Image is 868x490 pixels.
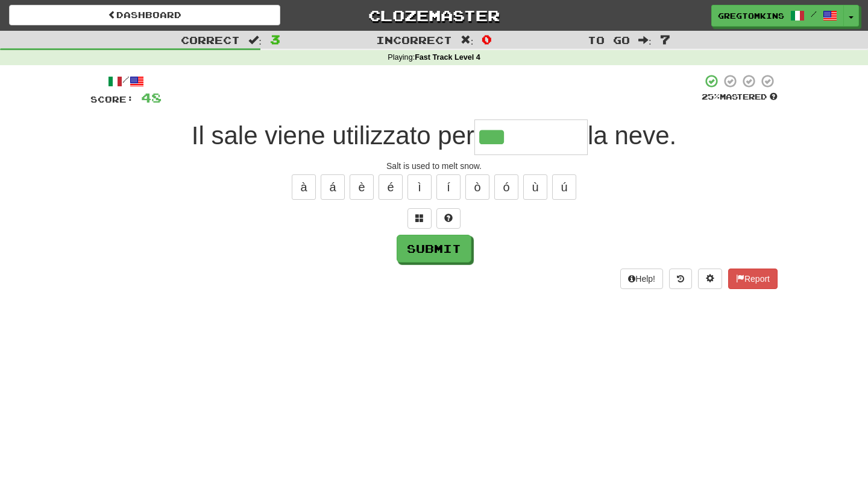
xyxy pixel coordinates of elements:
span: 0 [482,32,492,46]
span: To go [588,34,630,46]
span: 7 [660,32,670,46]
button: Single letter hint - you only get 1 per sentence and score half the points! alt+h [436,208,461,229]
span: 25 % [702,92,720,101]
a: Dashboard [9,5,280,25]
div: Salt is used to melt snow. [90,160,778,172]
button: ò [465,174,489,200]
strong: Fast Track Level 4 [415,53,480,62]
button: ù [523,174,547,200]
span: Il sale viene utilizzato per [192,121,474,150]
span: la neve. [588,121,676,150]
button: Switch sentence to multiple choice alt+p [407,208,432,229]
button: à [292,174,316,200]
button: ì [407,174,432,200]
span: / [811,10,817,18]
button: Report [728,269,778,289]
button: é [379,174,403,200]
div: Mastered [702,92,778,103]
button: í [436,174,461,200]
button: è [350,174,374,200]
span: : [248,35,262,45]
button: á [321,174,345,200]
a: Clozemaster [298,5,570,26]
button: Submit [397,235,471,262]
button: ó [494,174,518,200]
span: Incorrect [376,34,452,46]
span: 3 [270,32,280,46]
span: Score: [90,94,134,104]
div: / [90,74,162,89]
button: Round history (alt+y) [669,269,692,289]
span: Correct [181,34,240,46]
button: Help! [620,269,663,289]
span: 48 [141,90,162,105]
span: GregTomkins [718,10,784,21]
a: GregTomkins / [711,5,844,27]
span: : [461,35,474,45]
button: ú [552,174,576,200]
span: : [638,35,652,45]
